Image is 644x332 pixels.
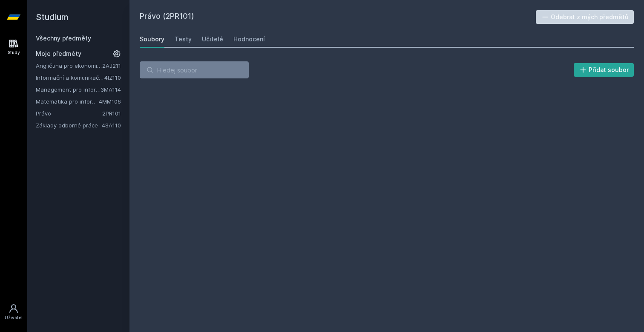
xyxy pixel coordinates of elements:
[175,35,192,43] div: Testy
[233,35,265,43] div: Hodnocení
[2,34,26,60] a: Study
[36,85,101,94] a: Management pro informatiky a statistiky
[233,31,265,48] a: Hodnocení
[101,86,121,93] a: 3MA114
[536,10,634,24] button: Odebrat z mých předmětů
[102,122,121,129] a: 4SA110
[175,31,192,48] a: Testy
[5,315,23,321] div: Uživatel
[36,121,102,130] a: Základy odborné práce
[104,74,121,81] a: 4IZ110
[2,299,26,325] a: Uživatel
[8,49,20,56] div: Study
[36,109,102,118] a: Právo
[140,31,164,48] a: Soubory
[36,61,102,70] a: Angličtina pro ekonomická studia 1 (B2/C1)
[99,98,121,105] a: 4MM106
[36,73,104,82] a: Informační a komunikační technologie
[102,110,121,117] a: 2PR101
[36,35,91,42] a: Všechny předměty
[140,10,536,24] h2: Právo (2PR101)
[574,63,634,77] button: Přidat soubor
[36,97,99,106] a: Matematika pro informatiky
[140,61,249,78] input: Hledej soubor
[140,35,164,43] div: Soubory
[202,31,223,48] a: Učitelé
[36,49,81,58] span: Moje předměty
[102,62,121,69] a: 2AJ211
[202,35,223,43] div: Učitelé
